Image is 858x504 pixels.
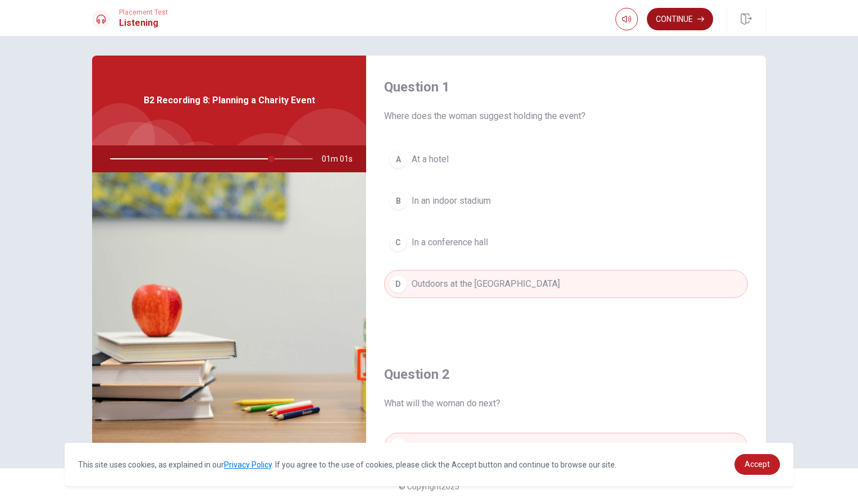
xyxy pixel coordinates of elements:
span: © Copyright 2025 [399,482,459,491]
h4: Question 2 [384,365,748,383]
span: At a hotel [412,153,449,166]
button: AAt a hotel [384,145,748,173]
span: Plan a concert [412,440,467,453]
img: B2 Recording 8: Planning a Charity Event [92,172,366,446]
div: B [389,192,407,210]
span: Where does the woman suggest holding the event? [384,109,748,123]
span: In an indoor stadium [412,194,491,208]
button: Continue [647,8,713,30]
span: Outdoors at the [GEOGRAPHIC_DATA] [412,277,560,291]
div: cookieconsent [65,443,794,486]
span: Placement Test [119,8,168,16]
h4: Question 1 [384,78,748,96]
span: 01m 01s [322,145,362,172]
button: CIn a conference hall [384,228,748,256]
button: APlan a concert [384,433,748,461]
span: What will the woman do next? [384,397,748,410]
span: Accept [745,460,770,469]
div: A [389,150,407,168]
a: dismiss cookie message [734,454,780,475]
a: Privacy Policy [224,460,272,469]
span: B2 Recording 8: Planning a Charity Event [144,94,315,107]
span: In a conference hall [412,236,488,249]
button: DOutdoors at the [GEOGRAPHIC_DATA] [384,270,748,298]
div: D [389,275,407,293]
span: This site uses cookies, as explained in our . If you agree to the use of cookies, please click th... [78,460,617,469]
button: BIn an indoor stadium [384,187,748,215]
div: C [389,233,407,251]
h1: Listening [119,16,168,30]
div: A [389,438,407,456]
